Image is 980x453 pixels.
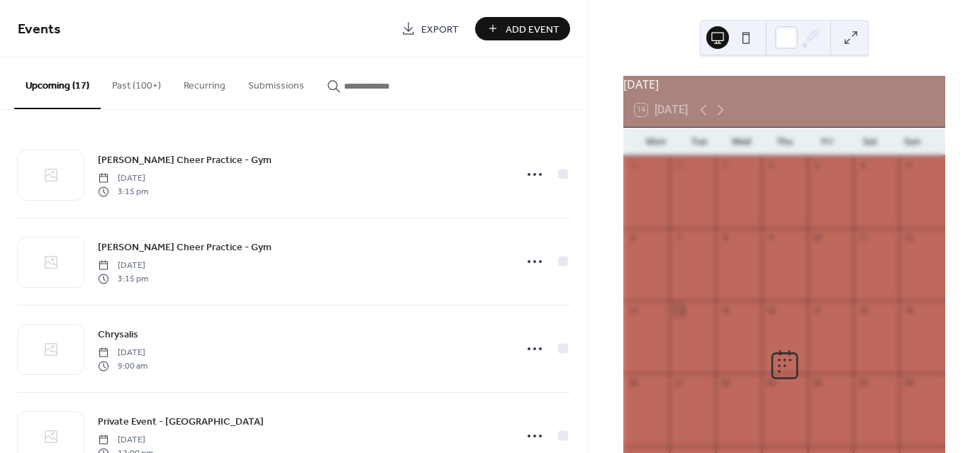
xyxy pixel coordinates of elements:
div: 19 [903,305,914,315]
span: [DATE] [98,259,148,272]
span: [PERSON_NAME] Cheer Practice - Gym [98,240,272,255]
span: [DATE] [98,172,148,185]
span: [DATE] [98,347,147,359]
div: 12 [903,233,914,243]
div: Sat [848,128,891,156]
a: Chrysalis [98,326,138,342]
div: 22 [720,378,730,388]
div: Fri [806,128,848,156]
a: [PERSON_NAME] Cheer Practice - Gym [98,239,272,255]
div: 26 [903,378,914,388]
div: Wed [720,128,763,156]
div: 29 [628,160,638,171]
div: Sun [891,128,934,156]
div: 5 [903,160,914,171]
span: Chrysalis [98,328,138,342]
span: Private Event - [GEOGRAPHIC_DATA] [98,415,264,430]
span: 3:15 pm [98,272,148,285]
span: Export [421,22,459,37]
div: 25 [857,378,868,388]
span: Events [18,16,61,43]
div: 4 [857,160,868,171]
div: Mon [635,128,677,156]
button: Past (100+) [101,57,172,108]
div: 30 [674,160,684,171]
button: Add Event [475,17,570,40]
a: Export [391,17,469,40]
div: 24 [812,378,823,388]
span: 3:15 pm [98,185,148,198]
div: [DATE] [623,76,945,93]
div: 1 [720,160,730,171]
span: [DATE] [98,434,153,447]
span: 9:00 am [98,359,147,372]
div: 9 [766,233,776,243]
div: 3 [812,160,823,171]
a: [PERSON_NAME] Cheer Practice - Gym [98,152,272,168]
div: 8 [720,233,730,243]
div: 2 [766,160,776,171]
div: 21 [674,378,684,388]
div: 13 [628,305,638,315]
a: Private Event - [GEOGRAPHIC_DATA] [98,413,264,430]
div: 6 [628,233,638,243]
div: 18 [857,305,868,315]
div: 20 [628,378,638,388]
div: 16 [766,305,776,315]
div: 23 [766,378,776,388]
div: 17 [812,305,823,315]
div: Thu [763,128,806,156]
button: Submissions [237,57,316,108]
div: 14 [674,305,684,315]
div: 11 [857,233,868,243]
span: Add Event [506,22,559,37]
button: Upcoming (17) [14,57,101,109]
button: Recurring [172,57,237,108]
div: 10 [812,233,823,243]
div: 15 [720,305,730,315]
div: Tue [677,128,720,156]
span: [PERSON_NAME] Cheer Practice - Gym [98,153,272,168]
div: 7 [674,233,684,243]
